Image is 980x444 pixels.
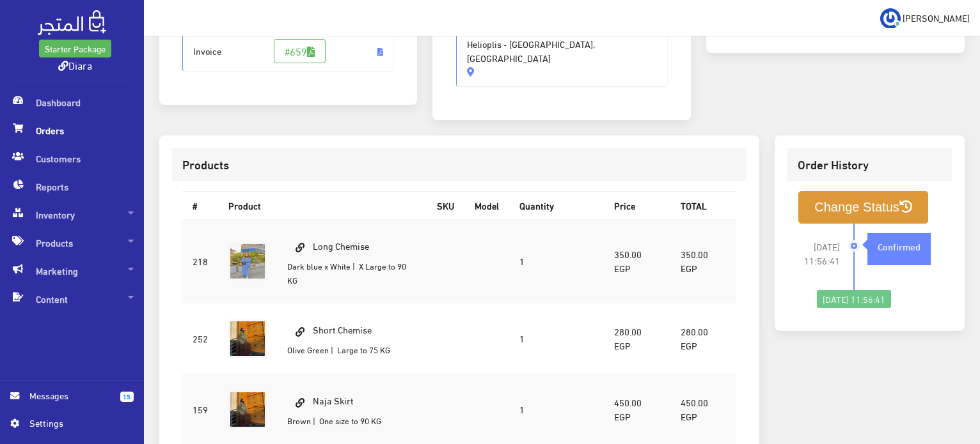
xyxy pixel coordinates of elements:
span: Content [10,285,134,313]
small: Brown [287,413,311,428]
span: Customers [10,144,134,172]
button: Change Status [798,191,928,224]
span: 15 [120,392,134,402]
td: 252 [182,303,218,374]
td: 1 [509,303,604,374]
td: 280.00 EGP [604,303,670,374]
td: 350.00 EGP [670,220,736,303]
small: | X Large to 90 KG [287,258,406,287]
th: Model [464,192,509,220]
span: Marketing [10,257,134,285]
th: Product [218,192,427,220]
h3: Order History [798,158,942,171]
small: | Large to 75 KG [331,342,390,357]
td: 280.00 EGP [670,303,736,374]
a: Starter Package [39,40,111,57]
th: TOTAL [670,192,736,220]
span: Messages [29,388,110,402]
td: Short Chemise [277,303,427,374]
td: 218 [182,220,218,303]
a: #659 [274,39,326,63]
td: 350.00 EGP [604,220,670,303]
span: Inventory [10,201,134,229]
img: ... [880,8,901,29]
span: Invoice [182,31,395,72]
strong: Confirmed [878,239,921,253]
a: Settings [10,416,134,436]
img: . [38,10,106,35]
div: [DATE] 11:56:41 [817,290,891,308]
span: Settings [29,416,123,430]
span: [PERSON_NAME] [903,10,970,26]
th: Price [604,192,670,220]
span: Dashboard [10,88,134,116]
a: 15 Messages [10,388,134,416]
th: # [182,192,218,220]
a: ... [PERSON_NAME] [880,8,970,28]
h3: Products [182,158,736,171]
span: Products [10,229,134,257]
td: 1 [509,220,604,303]
small: Olive Green [287,342,329,357]
th: Quantity [509,192,604,220]
th: SKU [427,192,464,220]
span: [DATE] 11:56:41 [798,240,840,268]
small: Dark blue x White [287,258,351,273]
small: | One size to 90 KG [313,413,381,428]
iframe: Drift Widget Chat Controller [916,356,965,405]
a: Diara [58,56,92,74]
td: Long Chemise [277,220,427,303]
span: Orders [10,116,134,144]
span: Reports [10,172,134,201]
